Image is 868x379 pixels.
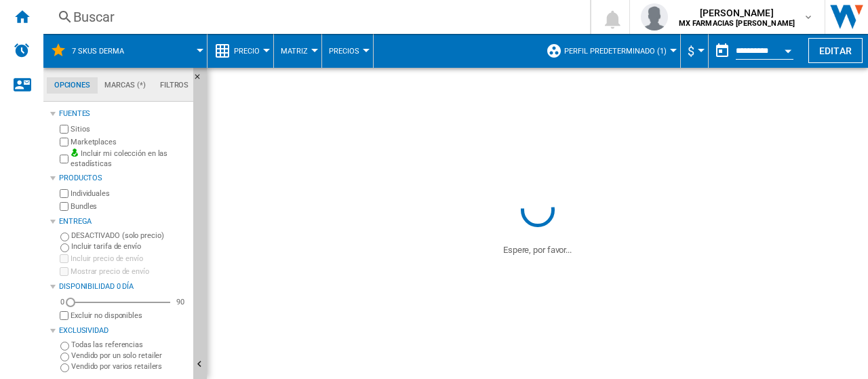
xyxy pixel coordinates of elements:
input: Individuales [60,189,68,198]
input: Incluir mi colección en las estadísticas [60,151,68,167]
md-tab-item: Marcas (*) [98,77,153,94]
label: Incluir precio de envío [71,254,188,264]
label: Individuales [71,188,188,199]
img: mysite-bg-18x18.png [71,148,79,157]
div: Perfil predeterminado (1) [546,34,673,68]
button: Precio [234,34,267,68]
button: Ocultar [193,68,210,92]
div: Exclusividad [59,325,188,336]
label: Vendido por varios retailers [71,361,188,372]
input: Marketplaces [60,138,68,146]
img: alerts-logo.svg [14,42,30,58]
div: Entrega [59,216,188,227]
button: Editar [808,38,863,63]
label: Incluir tarifa de envío [71,241,188,252]
input: Incluir tarifa de envío [60,243,69,252]
label: Incluir mi colección en las estadísticas [71,148,188,169]
input: Todas las referencias [60,342,69,351]
span: Matriz [281,47,308,56]
div: Productos [59,173,188,184]
button: Matriz [281,34,315,68]
input: Mostrar precio de envío [60,311,68,320]
input: Bundles [60,202,68,211]
div: Fuentes [59,108,188,119]
span: [PERSON_NAME] [679,6,795,20]
img: profile.jpg [641,3,668,31]
div: 90 [173,297,188,307]
span: Precios [329,47,359,56]
label: Marketplaces [71,137,188,147]
span: $ [688,44,694,58]
label: DESACTIVADO (solo precio) [71,231,188,241]
div: Buscar [73,7,555,26]
button: 7 SKUS DERMA [72,34,138,68]
label: Mostrar precio de envío [71,266,188,277]
ng-transclude: Espere, por favor... [503,245,572,255]
span: Perfil predeterminado (1) [564,47,667,56]
label: Bundles [71,201,188,212]
span: Precio [234,47,260,56]
label: Sitios [71,124,188,134]
md-tab-item: Filtros [153,77,196,94]
div: 0 [57,297,68,307]
div: Precio [214,34,267,68]
input: Incluir precio de envío [60,254,68,263]
label: Excluir no disponibles [71,311,188,321]
div: 7 SKUS DERMA [50,34,200,68]
button: Precios [329,34,366,68]
md-tab-item: Opciones [47,77,98,94]
md-slider: Disponibilidad [71,296,170,309]
label: Vendido por un solo retailer [71,351,188,361]
button: $ [688,34,701,68]
input: Sitios [60,125,68,134]
label: Todas las referencias [71,340,188,350]
b: MX FARMACIAS [PERSON_NAME] [679,19,795,28]
md-menu: Currency [681,34,709,68]
input: Mostrar precio de envío [60,267,68,276]
button: Perfil predeterminado (1) [564,34,673,68]
input: Vendido por un solo retailer [60,353,69,361]
span: 7 SKUS DERMA [72,47,124,56]
input: DESACTIVADO (solo precio) [60,233,69,241]
input: Vendido por varios retailers [60,363,69,372]
div: Disponibilidad 0 Día [59,281,188,292]
button: md-calendar [709,37,736,64]
button: Open calendar [776,37,800,61]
